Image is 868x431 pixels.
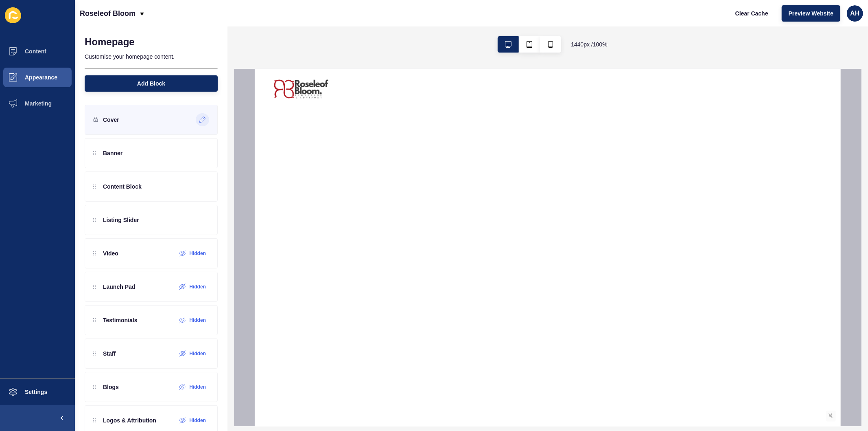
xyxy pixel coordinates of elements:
button: Preview Website [782,5,840,22]
span: Preview Website [789,9,833,18]
label: Hidden [189,317,206,323]
button: Clear Cache [728,5,775,22]
h1: Homepage [85,36,135,48]
p: Video [103,249,118,257]
label: Hidden [189,417,206,424]
p: Cover [103,116,119,124]
span: 1440 px / 100 % [571,40,608,48]
span: Clear Cache [735,9,768,18]
label: Hidden [189,250,206,257]
a: 0406 962 701 [470,15,546,25]
p: Content Block [103,183,142,191]
p: Blogs [103,383,119,391]
p: Testimonials [103,316,138,324]
span: Add Block [137,79,165,88]
span: AH [850,9,859,18]
div: Scroll [3,316,583,353]
label: Hidden [189,350,206,357]
button: Add Block [85,75,218,92]
p: Logos & Attribution [103,416,156,424]
label: Hidden [189,284,206,290]
p: Listing Slider [103,216,139,224]
p: Customise your homepage content. [85,48,218,66]
p: Staff [103,350,116,358]
label: Hidden [189,384,206,390]
p: Roseleof Bloom [80,3,136,24]
p: Launch Pad [103,283,135,291]
p: Banner [103,149,122,157]
img: Roseleof Bloom Logo [16,8,77,33]
div: 0406 962 701 [484,15,542,25]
